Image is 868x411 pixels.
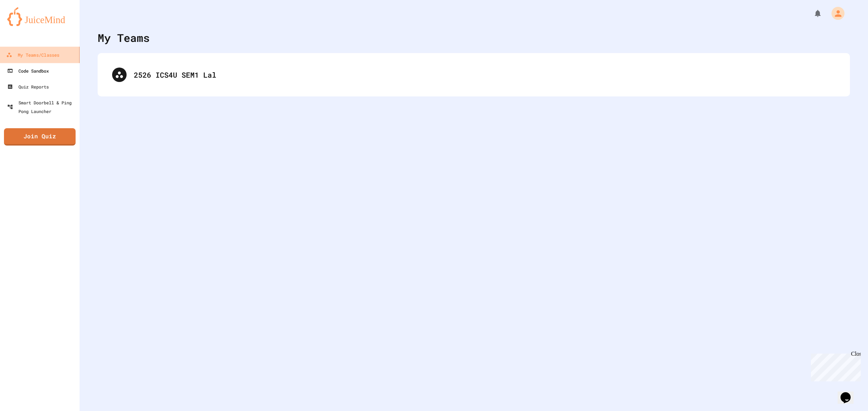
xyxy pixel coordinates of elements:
[7,7,72,26] img: logo-orange.svg
[6,51,59,60] div: My Teams/Classes
[7,98,77,116] div: Smart Doorbell & Ping Pong Launcher
[800,7,824,20] div: My Notifications
[7,82,49,91] div: Quiz Reports
[98,30,150,46] div: My Teams
[838,382,861,404] iframe: chat widget
[4,128,76,146] a: Join Quiz
[824,5,846,22] div: My Account
[134,69,835,80] div: 2526 ICS4U SEM1 Lal
[3,3,50,46] div: Chat with us now!Close
[105,60,843,89] div: 2526 ICS4U SEM1 Lal
[7,66,49,75] div: Code Sandbox
[808,351,861,381] iframe: chat widget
